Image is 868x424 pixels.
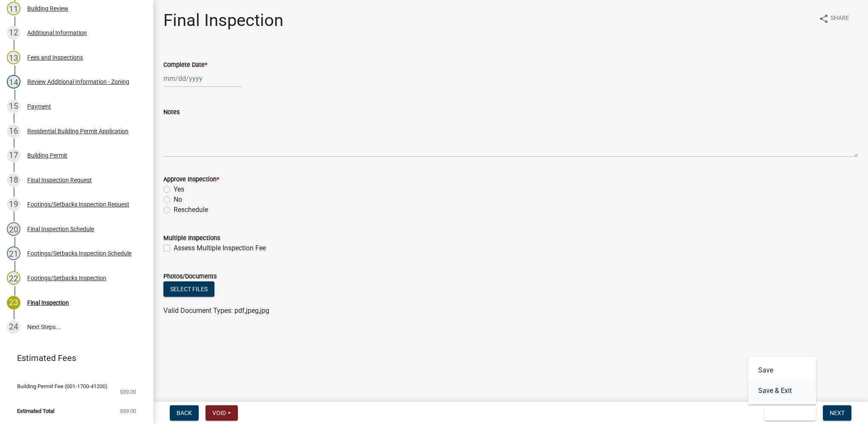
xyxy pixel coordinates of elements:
div: 24 [7,320,20,334]
div: Footings/Setbacks Inspection [27,275,106,281]
div: 14 [7,75,20,89]
span: Share [831,14,849,24]
div: 15 [7,100,20,113]
span: Next [830,410,845,416]
div: 17 [7,149,20,162]
button: Save [748,360,816,381]
span: $59.00 [120,408,136,414]
button: Back [170,405,199,421]
button: Save & Exit [748,381,816,401]
label: Assess Multiple Inspection Fee [174,243,266,253]
div: Building Permit [27,152,67,158]
div: Building Review [27,6,69,11]
button: Save & Exit [765,405,816,421]
label: Photos/Documents [163,274,217,280]
div: Payment [27,103,51,109]
div: Final Inspection [27,300,69,306]
span: Back [177,410,192,416]
div: Footings/Setbacks Inspection Request [27,201,129,207]
div: 20 [7,222,20,236]
div: Footings/Setbacks Inspection Schedule [27,250,131,256]
div: Final Inspection Schedule [27,226,94,232]
span: Valid Document Types: pdf,jpeg,jpg [163,307,269,315]
label: Reschedule [174,205,208,215]
span: $59.00 [120,389,136,395]
div: 11 [7,2,20,15]
div: Review Additional Information - Zoning [27,79,129,85]
div: 21 [7,246,20,260]
div: 19 [7,198,20,211]
span: Building Permit Fee (001-1700-41200) [17,384,108,389]
label: Yes [174,184,184,195]
div: 22 [7,271,20,285]
div: 18 [7,173,20,187]
div: 13 [7,51,20,64]
label: Multiple Inspections [163,235,220,241]
label: Complete Date [163,62,207,68]
div: 16 [7,124,20,138]
div: 12 [7,26,20,40]
input: mm/dd/yyyy [163,70,241,87]
div: Residential Building Permit Application [27,128,128,134]
div: Additional Information [27,30,87,36]
span: Save & Exit [771,410,804,416]
button: Next [823,405,851,421]
h1: Final Inspection [163,10,283,31]
label: Notes [163,109,180,115]
button: Void [206,405,238,421]
div: 23 [7,296,20,309]
span: Estimated Total [17,408,54,414]
label: Approve Inspection [163,177,219,183]
a: Estimated Fees [7,350,140,367]
div: Final Inspection Request [27,177,92,183]
div: Fees and Inspections [27,54,83,60]
div: Save & Exit [748,357,816,404]
span: Void [212,410,226,416]
button: shareShare [812,10,856,27]
i: share [819,14,829,24]
button: Select files [163,281,214,297]
label: No [174,195,182,205]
